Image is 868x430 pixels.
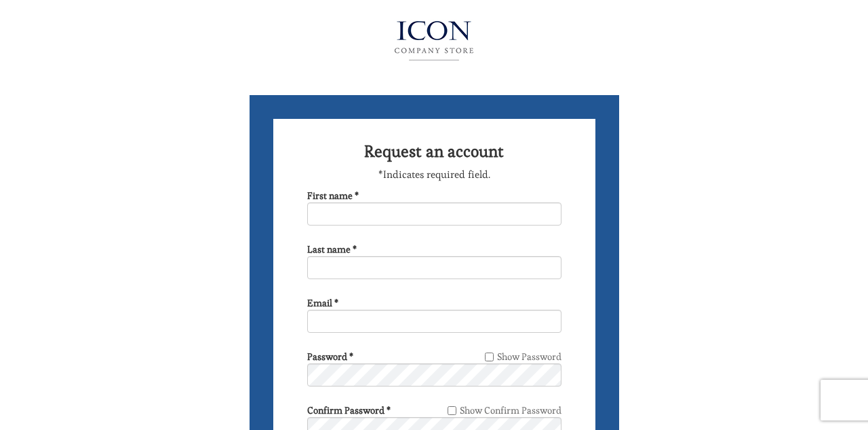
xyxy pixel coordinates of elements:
[307,404,391,417] label: Confirm Password *
[448,404,561,417] label: Show Confirm Password
[307,350,353,363] label: Password *
[485,350,561,363] label: Show Password
[307,243,357,256] label: Last name *
[485,353,494,361] input: Show Password
[307,143,561,160] h2: Request an account
[307,189,359,202] label: First name *
[307,167,561,182] p: *Indicates required field.
[307,296,338,310] label: Email *
[448,406,456,415] input: Show Confirm Password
